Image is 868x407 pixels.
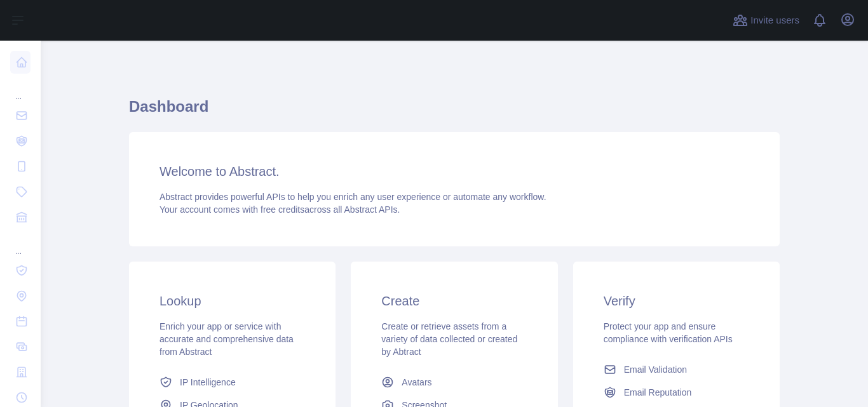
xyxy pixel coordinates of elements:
[159,192,546,202] span: Abstract provides powerful APIs to help you enrich any user experience or automate any workflow.
[604,321,733,344] span: Protect your app and ensure compliance with verification APIs
[154,371,310,394] a: IP Intelligence
[381,292,527,310] h3: Create
[599,381,754,404] a: Email Reputation
[159,321,294,357] span: Enrich your app or service with accurate and comprehensive data from Abstract
[376,371,532,394] a: Avatars
[402,376,431,389] span: Avatars
[604,292,749,310] h3: Verify
[10,231,31,257] div: ...
[180,376,236,389] span: IP Intelligence
[750,13,799,28] span: Invite users
[10,76,31,102] div: ...
[159,163,749,180] h3: Welcome to Abstract.
[624,386,692,399] span: Email Reputation
[159,292,305,310] h3: Lookup
[730,10,802,30] button: Invite users
[381,321,517,357] span: Create or retrieve assets from a variety of data collected or created by Abtract
[261,204,304,215] span: free credits
[599,358,754,381] a: Email Validation
[129,97,780,127] h1: Dashboard
[624,363,687,376] span: Email Validation
[159,204,400,215] span: Your account comes with across all Abstract APIs.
